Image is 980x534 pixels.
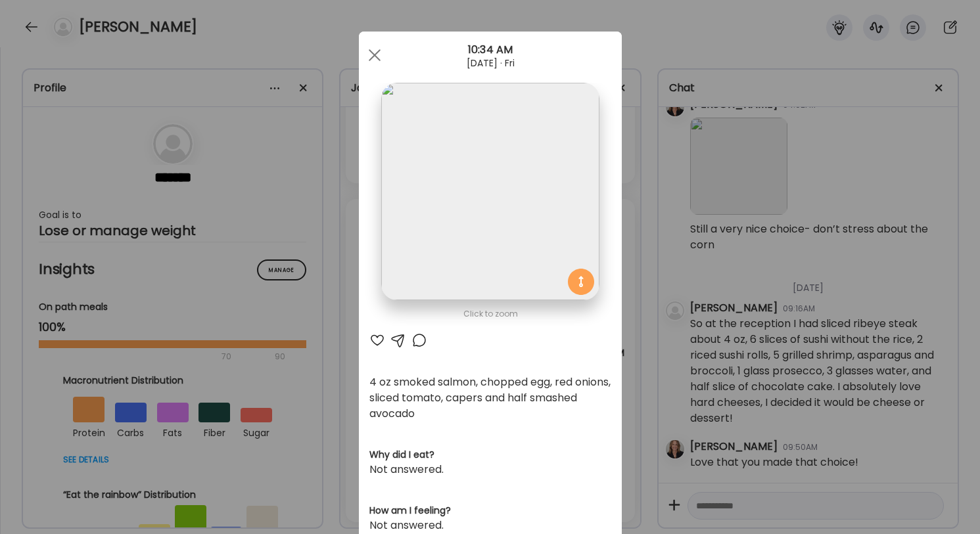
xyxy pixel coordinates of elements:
[369,462,611,478] div: Not answered.
[359,58,622,68] div: [DATE] · Fri
[369,518,611,533] div: Not answered.
[369,504,611,518] h3: How am I feeling?
[381,83,599,300] img: images%2FjdQOPJFAitdIgzzQ9nFQSI0PpUq1%2FkvxGTl69Xt9YDldr47Vz%2FJH3rJT3uWylYRNXVeS51_1080
[359,42,622,58] div: 10:34 AM
[369,374,611,422] div: 4 oz smoked salmon, chopped egg, red onions, sliced tomato, capers and half smashed avocado
[369,306,611,322] div: Click to zoom
[369,448,611,462] h3: Why did I eat?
